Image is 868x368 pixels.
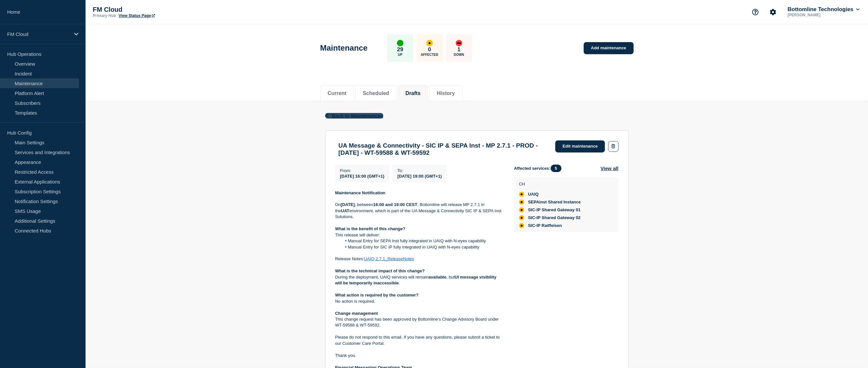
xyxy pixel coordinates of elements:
p: Up [398,53,402,56]
h1: Maintenance [320,43,368,53]
a: View Status Page [118,13,155,18]
p: FM Cloud [7,31,70,37]
p: 1 [457,46,460,53]
p: [PERSON_NAME] [786,13,854,17]
p: This change request has been approved by Bottomline’s Change Advisory Board under WT-59588 & WT-5... [335,316,504,328]
li: Manual Entry for SIC IP fully integrated in UAIQ with N-eyes capability [341,244,504,250]
p: This release will deliver: [335,232,504,238]
strong: What action is required by the customer? [335,293,419,297]
div: up [397,40,403,46]
p: Primary Hub [93,13,116,18]
button: Support [749,5,762,19]
p: During the deployment, UAIQ services will remain , but . [335,274,504,286]
p: No action is required. [335,298,504,304]
p: Thank you. [335,353,504,359]
div: affected [426,40,433,46]
p: Release Notes: [335,256,504,262]
div: affected [519,200,524,205]
a: Add maintenance [584,42,633,54]
p: Affected [421,53,438,56]
strong: What is the benefit of this change? [335,226,405,231]
strong: available [429,275,447,280]
p: To : [397,168,442,173]
strong: Maintenance Notification [335,190,386,195]
span: 5 [551,165,561,172]
p: 29 [397,46,403,53]
p: On , between , Bottomline will release MP 2.7.1 in the environment, which is part of the UA Messa... [335,202,504,220]
p: FM Cloud [93,6,223,13]
span: SEPAinst Shared Instance [528,200,581,205]
span: [DATE] 16:00 (GMT+1) [340,174,385,179]
p: CH [519,182,581,186]
button: Bottomline Technologies [786,6,861,13]
span: SIC-IP Raiffeisen [528,223,562,228]
div: affected [519,192,524,197]
span: Affected services: [514,165,565,172]
span: Back to Maintenances [332,113,384,119]
span: SIC-IP Shared Gateway 01 [528,207,581,213]
span: UAIQ [528,192,539,197]
p: 0 [428,46,431,53]
p: Down [454,53,464,56]
span: SIC-IP Shared Gateway 02 [528,215,581,220]
button: Drafts [405,90,420,96]
a: Edit maintenance [555,140,605,152]
span: [DATE] 19:00 (GMT+1) [397,174,442,179]
strong: Change management [335,311,378,316]
button: View all [601,165,619,172]
h3: UA Message & Connectivity - SIC IP & SEPA Inst - MP 2.7.1 - PROD - [DATE] - WT-59588 & WT-59592 [339,142,549,156]
button: Back to Maintenances [325,113,384,119]
strong: 16:00 and 19:00 CEST [373,202,417,207]
button: Account settings [766,5,780,19]
strong: UAT [341,208,350,213]
p: From : [340,168,385,173]
strong: [DATE] [341,202,355,207]
p: Please do not respond to this email. If you have any questions, please submit a ticket to our Cus... [335,334,504,346]
div: affected [519,207,524,213]
button: Scheduled [363,90,389,96]
a: UAIQ 2.7.1_ReleaseNotes [364,256,414,261]
div: affected [519,215,524,220]
div: affected [519,223,524,228]
strong: What is the technical impact of this change? [335,268,425,273]
button: History [437,90,455,96]
li: Manual Entry for SEPA Inst fully integrated in UAIQ with N-eyes capability [341,238,504,244]
div: down [456,40,462,46]
button: Current [328,90,347,96]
